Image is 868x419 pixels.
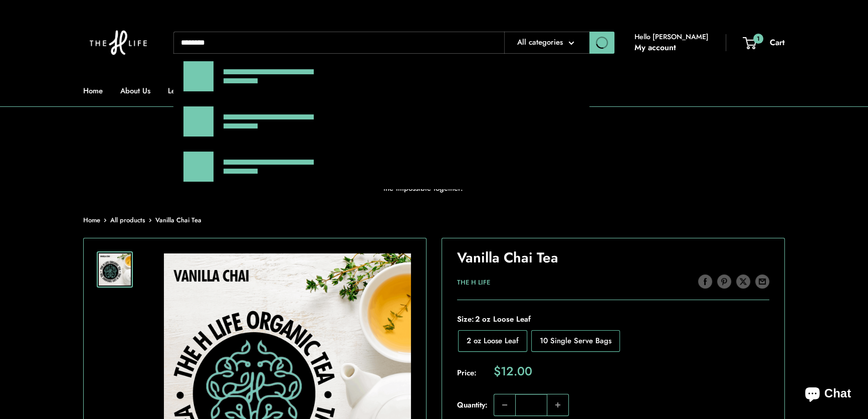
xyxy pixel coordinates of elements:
button: Decrease quantity [494,394,515,415]
a: Share by email [755,274,769,289]
label: Quantity: [457,391,494,416]
span: Hello [PERSON_NAME] [634,30,709,43]
a: Share on Facebook [698,274,712,289]
span: Vanilla Chai Tea [155,215,201,225]
img: The H Life [83,10,153,75]
button: Search [589,32,614,54]
img: Vanilla Chai [99,253,131,286]
span: Price: [457,365,494,380]
span: $12.00 [494,365,532,377]
a: About Us [120,84,150,98]
a: Home [83,215,100,225]
input: Quantity [515,394,547,415]
a: Tweet on Twitter [736,274,750,289]
nav: Breadcrumb [83,214,201,226]
input: Search... [173,32,504,54]
button: Increase quantity [547,394,568,415]
a: Pin on Pinterest [717,274,731,289]
a: My account [634,40,676,55]
a: 1 Cart [744,35,785,50]
span: Cart [770,37,785,48]
span: 1 [753,33,763,43]
a: Home [83,84,103,98]
a: All products [110,215,145,225]
span: Size: [457,312,769,326]
a: Leave A Legacy [168,84,231,98]
inbox-online-store-chat: Shopify online store chat [796,378,860,411]
h1: Vanilla Chai Tea [457,248,769,268]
